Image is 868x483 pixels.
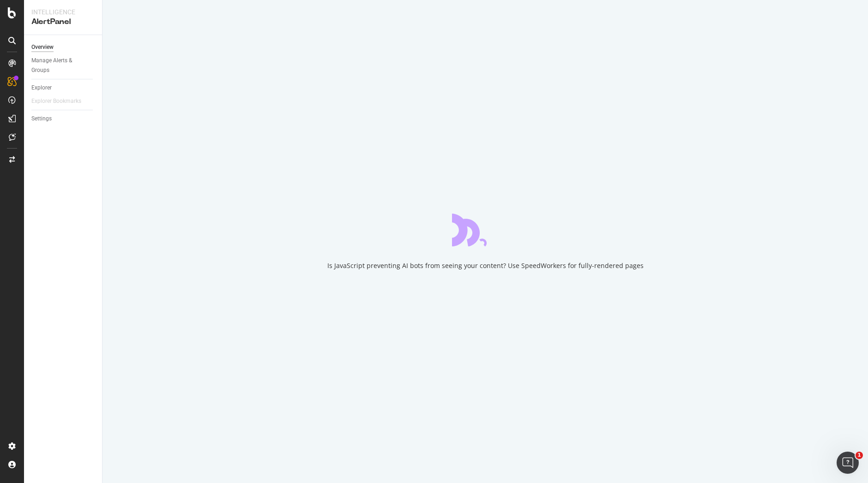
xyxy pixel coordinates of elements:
[31,114,96,124] a: Settings
[31,56,87,75] div: Manage Alerts & Groups
[31,7,95,17] div: Intelligence
[31,114,52,124] div: Settings
[31,56,96,75] a: Manage Alerts & Groups
[31,96,81,106] div: Explorer Bookmarks
[31,17,95,27] div: AlertPanel
[327,261,644,270] div: Is JavaScript preventing AI bots from seeing your content? Use SpeedWorkers for fully-rendered pages
[31,83,96,93] a: Explorer
[31,42,96,52] a: Overview
[837,452,859,474] iframe: Intercom live chat
[856,452,863,459] span: 1
[31,42,54,52] div: Overview
[31,83,52,93] div: Explorer
[31,96,90,106] a: Explorer Bookmarks
[452,213,518,246] div: animation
